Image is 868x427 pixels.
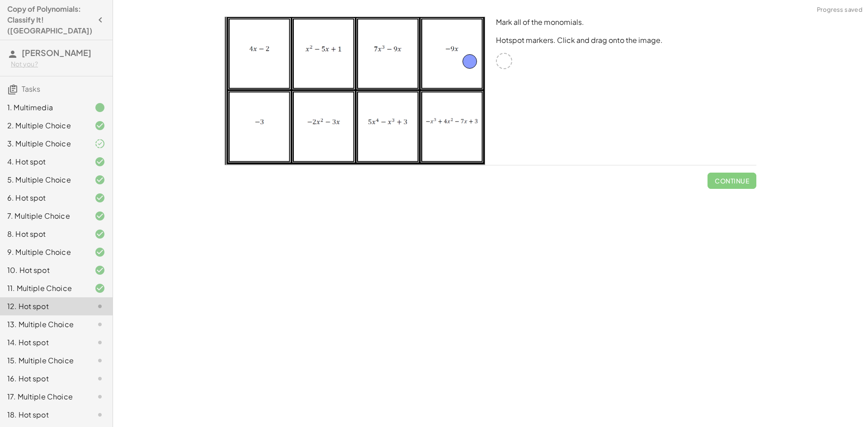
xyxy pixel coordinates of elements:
div: 9. Multiple Choice [7,247,80,258]
div: 11. Multiple Choice [7,283,80,294]
div: 3. Multiple Choice [7,138,80,149]
i: Task finished and correct. [94,229,105,239]
span: Progress saved [817,5,863,14]
i: Task not started. [94,391,105,402]
img: 8c7ebf03e565cc91b4dcf1c479355e9cffcd2e352153b6467d3a8431542e3afa.png [225,17,485,165]
i: Task not started. [94,373,105,384]
i: Task finished and correct. [94,174,105,185]
div: 15. Multiple Choice [7,355,80,366]
i: Task not started. [94,337,105,348]
div: 1. Multimedia [7,102,80,113]
i: Task finished and correct. [94,120,105,131]
p: Mark all of the monomials. [496,17,756,28]
div: 2. Multiple Choice [7,120,80,131]
i: Task not started. [94,409,105,420]
i: Task finished and correct. [94,192,105,203]
i: Task finished and correct. [94,265,105,276]
i: Task finished and part of it marked as correct. [94,138,105,149]
i: Task finished and correct. [94,283,105,294]
i: Task finished and correct. [94,156,105,167]
p: Hotspot markers. Click and drag onto the image. [496,35,756,46]
div: 16. Hot spot [7,373,80,384]
div: 12. Hot spot [7,301,80,312]
i: Task finished and correct. [94,211,105,221]
div: 4. Hot spot [7,156,80,167]
div: 5. Multiple Choice [7,174,80,185]
div: Not you? [11,60,105,69]
div: 8. Hot spot [7,229,80,239]
div: 10. Hot spot [7,265,80,276]
span: Tasks [22,84,40,94]
div: 18. Hot spot [7,409,80,420]
span: [PERSON_NAME] [22,47,91,58]
i: Task not started. [94,301,105,312]
h4: Copy of Polynomials: Classify It! ([GEOGRAPHIC_DATA]) [7,4,92,36]
i: Task not started. [94,355,105,366]
div: 13. Multiple Choice [7,319,80,330]
div: 7. Multiple Choice [7,211,80,221]
div: 14. Hot spot [7,337,80,348]
i: Task finished. [94,102,105,113]
i: Task finished and correct. [94,247,105,258]
div: 17. Multiple Choice [7,391,80,402]
div: 6. Hot spot [7,192,80,203]
i: Task not started. [94,319,105,330]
